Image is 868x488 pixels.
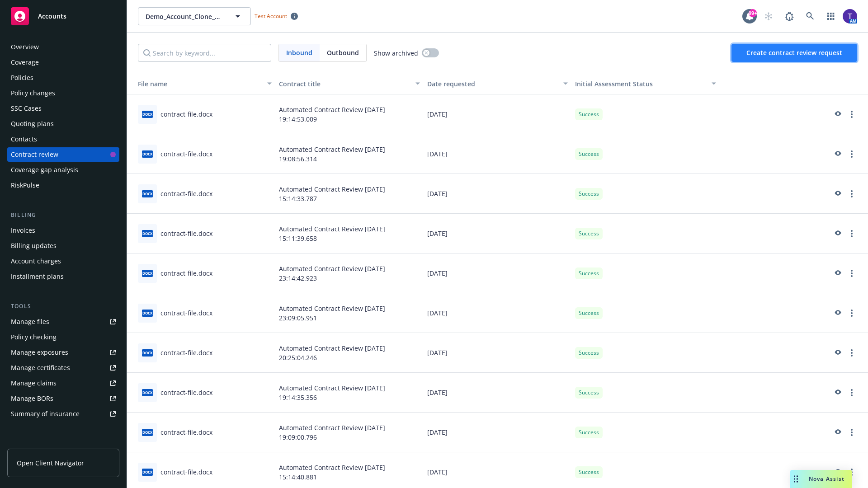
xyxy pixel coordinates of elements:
div: [DATE] [424,94,572,134]
a: Search [801,7,819,25]
a: more [846,109,857,120]
a: SSC Cases [7,101,119,116]
div: contract-file.docx [160,149,212,159]
a: Coverage [7,55,119,70]
span: docx [142,230,153,237]
span: Success [579,389,599,397]
span: docx [142,111,153,117]
a: preview [832,467,843,478]
div: Billing updates [11,239,57,253]
span: docx [142,389,153,396]
div: [DATE] [424,214,572,253]
span: docx [142,190,153,197]
span: Success [579,190,599,198]
a: Installment plans [7,269,119,284]
a: preview [832,228,843,239]
div: contract-file.docx [160,348,212,357]
a: preview [832,268,843,279]
span: Test Account [255,12,287,20]
a: preview [832,109,843,120]
a: Accounts [7,4,119,29]
a: preview [832,308,843,319]
div: Summary of insurance [11,407,80,421]
a: preview [832,149,843,160]
div: Drag to move [790,470,802,488]
a: more [846,188,857,199]
a: preview [832,347,843,358]
span: docx [142,150,153,157]
span: Nova Assist [809,475,844,483]
button: Date requested [424,73,572,94]
span: Show archived [374,48,418,58]
div: Contract review [11,147,58,162]
div: [DATE] [424,253,572,293]
a: Contacts [7,132,119,146]
div: Toggle SortBy [131,79,262,89]
a: Invoices [7,223,119,238]
div: Manage files [11,314,49,329]
a: Policies [7,70,119,85]
div: [DATE] [424,174,572,214]
div: Account charges [11,254,61,268]
div: Overview [11,40,39,54]
span: Demo_Account_Clone_QA_CR_Tests_Prospect [146,12,224,21]
span: Success [579,349,599,357]
div: Installment plans [11,269,64,284]
span: Create contract review request [746,48,842,57]
a: Summary of insurance [7,407,119,421]
a: RiskPulse [7,178,119,192]
a: more [846,149,857,160]
a: more [846,228,857,239]
span: docx [142,429,153,436]
span: Success [579,309,599,317]
a: Contract review [7,147,119,162]
div: contract-file.docx [160,189,212,198]
div: contract-file.docx [160,109,212,119]
div: RiskPulse [11,178,39,192]
a: more [846,347,857,358]
a: Quoting plans [7,117,119,131]
button: Demo_Account_Clone_QA_CR_Tests_Prospect [138,7,251,25]
a: Policy checking [7,330,119,344]
a: more [846,467,857,478]
div: Billing [7,211,119,220]
span: docx [142,469,153,475]
span: Inbound [279,44,320,61]
img: photo [843,9,857,23]
a: Overview [7,40,119,54]
span: Initial Assessment Status [575,80,653,88]
div: Coverage gap analysis [11,163,78,177]
div: Automated Contract Review [DATE] 19:14:53.009 [275,94,424,134]
div: [DATE] [424,413,572,452]
a: Switch app [822,7,840,25]
span: Success [579,269,599,277]
span: Success [579,230,599,238]
div: Policy changes [11,86,55,100]
button: Contract title [275,73,424,94]
a: Manage exposures [7,345,119,360]
span: docx [142,270,153,277]
div: Manage BORs [11,391,53,406]
div: Date requested [427,79,558,89]
div: Tools [7,302,119,311]
div: SSC Cases [11,101,42,116]
div: contract-file.docx [160,388,212,397]
a: Coverage gap analysis [7,163,119,177]
a: Manage BORs [7,391,119,406]
span: Success [579,468,599,476]
div: Automated Contract Review [DATE] 19:14:35.356 [275,373,424,413]
a: Start snowing [759,7,778,25]
div: Toggle SortBy [575,79,706,89]
a: preview [832,387,843,398]
div: contract-file.docx [160,467,212,477]
a: preview [832,427,843,438]
div: contract-file.docx [160,229,212,238]
div: Manage certificates [11,361,70,375]
div: Contacts [11,132,37,146]
div: Manage claims [11,376,57,390]
a: Policy changes [7,86,119,100]
span: Success [579,110,599,118]
a: preview [832,188,843,199]
div: File name [131,79,262,89]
